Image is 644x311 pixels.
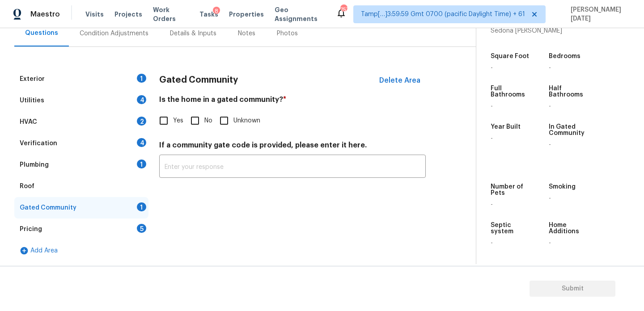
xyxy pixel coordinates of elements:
span: Visits [85,10,104,19]
h5: Half Bathrooms [549,85,590,98]
h5: Bedrooms [549,53,580,59]
div: 5 [137,224,146,233]
span: Maestro [30,10,60,19]
h3: Gated Community [159,76,238,84]
div: 1 [137,202,146,211]
h5: Year Built [491,124,521,130]
div: Exterior [20,75,45,84]
div: Sedona [PERSON_NAME] [491,26,564,35]
span: Projects [114,10,142,19]
span: Unknown [233,116,260,126]
h4: If a community gate code is provided, please enter it here. [159,141,426,153]
span: - [549,195,551,202]
span: Geo Assignments [275,5,326,23]
div: 757 [340,5,347,14]
span: Delete Area [379,76,420,84]
div: Verification [20,139,57,148]
span: No [204,116,212,126]
span: Tamp[…]3:59:59 Gmt 0700 (pacific Daylight Time) + 61 [361,10,525,19]
span: - [549,240,551,246]
span: - [491,135,493,142]
h5: Home Additions [549,222,590,235]
span: - [549,65,551,71]
div: 2 [137,117,146,126]
h4: Is the home in a gated community? [159,95,426,108]
h5: Smoking [549,184,576,190]
div: 8 [213,7,220,16]
h5: Square Foot [491,53,529,59]
input: Enter your response [159,157,426,178]
div: Photos [277,29,298,38]
button: Delete Area [374,71,426,90]
div: Details & Inputs [170,29,216,38]
div: Gated Community [20,203,76,212]
div: Add Area [14,240,148,261]
div: Notes [238,29,255,38]
div: Plumbing [20,160,49,169]
h5: Number of Pets [491,184,532,196]
div: Roof [20,182,34,191]
span: - [549,103,551,109]
span: - [491,240,493,246]
h5: Septic system [491,222,532,235]
span: - [491,202,493,208]
div: 4 [137,138,146,147]
span: - [549,142,551,148]
div: Pricing [20,225,42,234]
div: Questions [25,29,58,38]
div: Condition Adjustments [80,29,148,38]
div: 1 [137,160,146,168]
span: Work Orders [153,5,189,23]
div: HVAC [20,118,37,126]
div: 1 [137,74,146,83]
span: - [491,65,493,71]
span: [PERSON_NAME][DATE] [567,5,631,23]
span: Yes [173,116,183,126]
div: Utilities [20,96,44,105]
div: 4 [137,95,146,104]
span: Properties [229,10,264,19]
h5: Full Bathrooms [491,85,532,98]
span: - [491,103,493,109]
h5: In Gated Community [549,124,590,136]
span: Tasks [199,11,218,17]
